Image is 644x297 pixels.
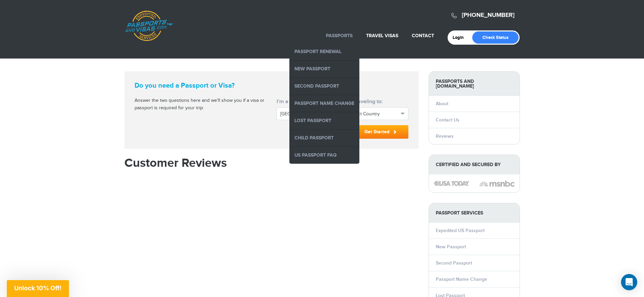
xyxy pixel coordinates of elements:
[125,10,173,41] a: Passports & [DOMAIN_NAME]
[436,260,472,266] a: Second Passport
[345,98,408,106] label: I’m traveling to:
[436,133,454,139] a: Reviews
[124,157,419,169] h1: Customer Reviews
[436,117,459,123] a: Contact Us
[277,98,340,106] label: I’m a citizen of:
[289,112,359,129] a: Lost Passport
[289,147,359,164] a: US Passport FAQ
[412,33,434,39] a: Contact
[289,61,359,77] a: New Passport
[277,107,340,120] button: [GEOGRAPHIC_DATA]
[436,244,466,250] a: New Passport
[436,101,448,107] a: About
[289,43,359,60] a: Passport Renewal
[366,33,398,39] a: Travel Visas
[453,35,469,40] a: Login
[429,203,520,223] strong: PASSPORT SERVICES
[135,97,266,112] p: Answer the two questions here and we'll show you if a visa or passport is required for your trip:
[289,130,359,146] a: Child Passport
[462,12,515,19] a: [PHONE_NUMBER]
[289,78,359,95] a: Second Passport
[429,155,520,174] strong: Certified and Secured by
[436,276,487,282] a: Passport Name Change
[434,181,469,186] img: image description
[326,33,353,39] a: Passports
[621,274,637,290] div: Open Intercom Messenger
[280,111,330,117] span: [GEOGRAPHIC_DATA]
[479,180,515,188] img: image description
[429,72,520,96] strong: Passports and [DOMAIN_NAME]
[135,82,266,90] strong: Do you need a Passport or Visa?
[349,111,399,117] span: Select Country
[472,31,519,44] a: Check Status
[436,228,484,233] a: Expedited US Passport
[353,125,408,139] button: Get Started
[14,284,62,292] span: Unlock 10% Off!
[289,95,359,112] a: Passport Name Change
[345,107,408,120] button: Select Country
[7,280,69,297] div: Unlock 10% Off!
